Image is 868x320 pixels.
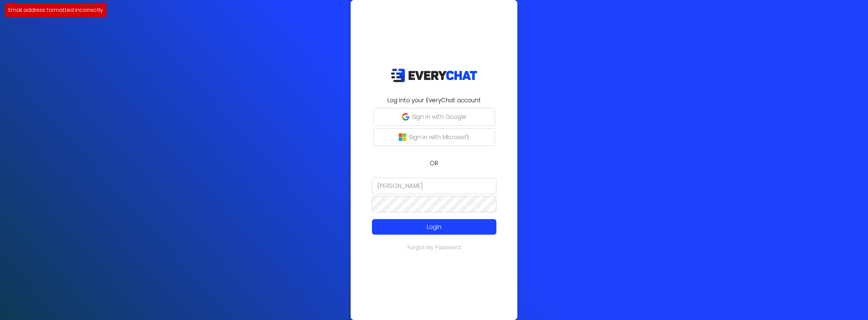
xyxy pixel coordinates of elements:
a: Forgot My Password [408,243,461,251]
p: Sign in with Microsoft [409,133,469,142]
h2: Log into your EveryChat account [355,96,513,105]
p: Email address formatted incorrectly [8,6,103,14]
button: Login [372,219,496,235]
button: Sign in with Google [373,108,495,126]
p: Sign in with Google [412,112,466,121]
img: google-g.png [402,113,409,121]
p: Login [384,222,484,231]
input: Email [372,178,496,194]
img: microsoft-logo.png [399,133,406,141]
button: Sign in with Microsoft [373,128,495,146]
p: OR [355,159,513,168]
img: EveryChat_logo_dark.png [391,68,477,82]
